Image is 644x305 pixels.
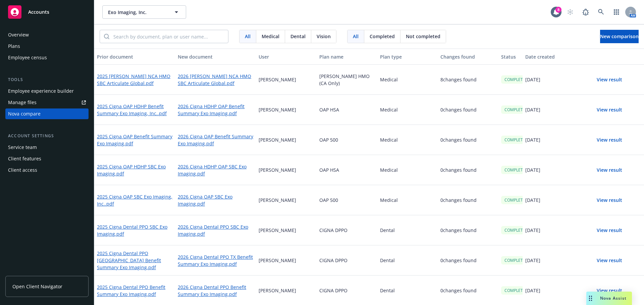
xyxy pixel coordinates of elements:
div: Prior document [97,53,172,60]
p: 0 changes found [440,197,477,204]
span: Exo Imaging, Inc. [108,9,166,16]
a: Client features [5,153,89,164]
div: Employee experience builder [8,86,74,96]
div: Status [501,53,520,60]
a: 2025 Cigna Dental PPO Benefit Summary Exo Imaging.pdf [97,284,172,298]
div: COMPLETED [501,166,532,174]
button: User [256,49,317,65]
div: Account settings [5,133,89,139]
p: [DATE] [525,136,540,143]
div: Changes found [440,53,496,60]
a: Start snowing [563,5,577,19]
p: 0 changes found [440,166,477,173]
a: 2025 Cigna Dental PPO [GEOGRAPHIC_DATA] Benefit Summary Exo Imaging.pdf [97,250,172,271]
a: Employee census [5,52,89,63]
div: OAP 500 [317,185,377,215]
a: 2025 Cigna Dental PPO SBC Exo Imaging.pdf [97,223,172,237]
div: Client access [8,165,37,175]
div: Plan name [319,53,375,60]
div: [PERSON_NAME] HMO (CA Only) [317,65,377,95]
p: [DATE] [525,106,540,113]
span: Not completed [406,33,440,40]
button: Exo Imaging, Inc. [102,5,186,19]
a: Accounts [5,3,89,21]
div: Drag to move [586,292,595,305]
button: View result [586,73,633,86]
a: Plans [5,41,89,52]
div: Client features [8,153,41,164]
div: Dental [377,245,438,276]
button: Prior document [94,49,175,65]
p: [DATE] [525,287,540,294]
a: 2025 Cigna OAP Benefit Summary Exo Imaging.pdf [97,133,172,147]
p: [PERSON_NAME] [259,197,296,204]
a: 2026 Cigna OAP SBC Exo Imaging.pdf [178,193,253,207]
span: New comparison [600,33,639,40]
p: [PERSON_NAME] [259,106,296,113]
a: 2025 Cigna OAP SBC Exo Imaging, Inc..pdf [97,193,172,207]
button: Status [498,49,523,65]
button: View result [586,133,633,147]
a: Switch app [610,5,623,19]
div: COMPLETED [501,196,532,204]
button: Plan name [317,49,377,65]
span: All [353,33,359,40]
p: [DATE] [525,227,540,234]
a: 2026 Cigna HDHP OAP Benefit Summary Exo Imaging.pdf [178,103,253,117]
span: Nova Assist [600,295,627,301]
button: View result [586,254,633,267]
div: COMPLETED [501,226,532,234]
a: 2026 Cigna HDHP OAP SBC Exo Imaging.pdf [178,163,253,177]
div: Nova compare [8,108,41,119]
div: Service team [8,142,37,153]
div: Overview [8,29,29,40]
a: Employee experience builder [5,86,89,96]
button: Plan type [377,49,438,65]
p: [PERSON_NAME] [259,136,296,143]
div: Medical [377,125,438,155]
p: 0 changes found [440,106,477,113]
a: Manage files [5,97,89,108]
span: Completed [370,33,395,40]
span: Dental [290,33,306,40]
button: View result [586,163,633,177]
a: 2026 [PERSON_NAME] NCA HMO SBC Articulate Global.pdf [178,73,253,87]
a: 2026 Cigna Dental PPO SBC Exo Imaging.pdf [178,223,253,237]
div: Date created [525,53,581,60]
a: 2026 Cigna OAP Benefit Summary Exo Imaging.pdf [178,133,253,147]
span: Open Client Navigator [12,283,62,290]
a: Overview [5,29,89,40]
p: 0 changes found [440,287,477,294]
p: [DATE] [525,76,540,83]
a: Client access [5,165,89,175]
div: Tools [5,76,89,83]
div: COMPLETED [501,136,532,144]
button: Changes found [438,49,498,65]
div: OAP HSA [317,155,377,185]
div: Plans [8,41,20,52]
div: Medical [377,185,438,215]
p: 0 changes found [440,257,477,264]
p: [PERSON_NAME] [259,257,296,264]
div: Medical [377,95,438,125]
div: Medical [377,155,438,185]
div: OAP 500 [317,125,377,155]
button: New document [175,49,256,65]
div: CIGNA DPPO [317,215,377,245]
p: [PERSON_NAME] [259,287,296,294]
a: Report a Bug [579,5,592,19]
button: View result [586,194,633,207]
a: Nova compare [5,108,89,119]
a: 2026 Cigna Dental PPO TX Benefit Summary Exo Imaging.pdf [178,253,253,268]
a: Service team [5,142,89,153]
p: [PERSON_NAME] [259,76,296,83]
span: Accounts [28,9,49,15]
span: All [245,33,251,40]
input: Search by document, plan or user name... [109,30,228,43]
button: Date created [523,49,583,65]
a: 2025 Cigna OAP HDHP SBC Exo Imaging.pdf [97,163,172,177]
div: COMPLETED [501,286,532,295]
p: [PERSON_NAME] [259,166,296,173]
p: 8 changes found [440,76,477,83]
div: User [259,53,314,60]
